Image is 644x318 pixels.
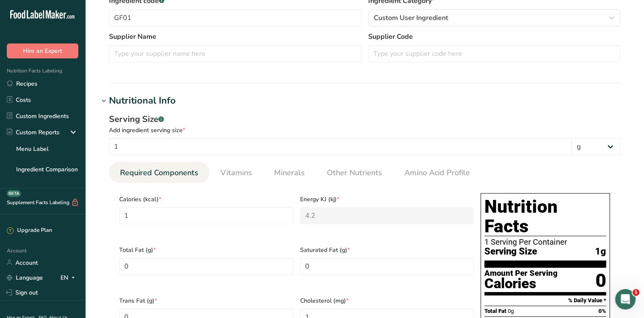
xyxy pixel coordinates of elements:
div: 0 [595,269,606,292]
iframe: Intercom live chat [615,289,635,309]
span: Required Components [120,167,198,179]
span: Serving Size [484,246,537,257]
div: Serving Size [109,113,620,126]
button: Hire an Expert [7,43,78,58]
div: Upgrade Plan [7,226,52,235]
div: BETA [7,190,21,197]
span: Calories (kcal) [119,195,293,204]
span: Custom User Ingredient [374,13,448,23]
input: Type your supplier name here [109,45,361,62]
span: Vitamins [220,167,252,179]
span: Trans Fat (g) [119,296,293,305]
span: Other Nutrients [327,167,382,179]
span: Saturated Fat (g) [300,246,474,254]
div: Add ingredient serving size [109,126,620,135]
div: Amount Per Serving [484,269,558,278]
span: Cholesterol (mg) [300,296,474,305]
span: 1 [633,289,639,296]
div: Calories [484,278,558,290]
div: 1 Serving Per Container [484,238,606,246]
span: Minerals [274,167,305,179]
span: Total Fat (g) [119,246,293,254]
span: Amino Acid Profile [404,167,470,179]
section: % Daily Value * [484,295,606,306]
span: Total Fat [484,308,507,314]
h1: Nutrition Facts [484,197,606,236]
span: 0% [598,308,606,314]
span: Energy KJ (kj) [300,195,474,204]
span: 0g [508,308,514,314]
button: Custom User Ingredient [368,9,621,26]
input: Type your supplier code here [368,45,621,62]
span: 1g [595,246,606,257]
a: Language [7,270,43,285]
input: Type your ingredient code here [109,9,361,26]
div: EN [60,272,78,283]
div: Custom Reports [7,128,60,137]
label: Supplier Code [368,32,621,42]
label: Supplier Name [109,32,361,42]
div: Nutritional Info [109,94,176,108]
input: Type your serving size here [109,138,572,155]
